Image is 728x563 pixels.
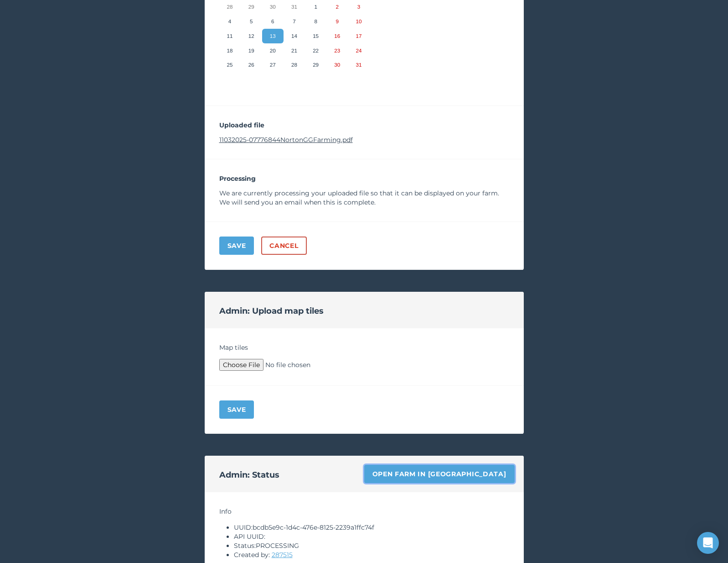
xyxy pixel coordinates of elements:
abbr: 4 August 2025 [228,18,231,24]
abbr: 28 August 2025 [291,62,297,68]
button: 6 August 2025 [262,14,284,29]
abbr: 30 August 2025 [334,62,340,68]
button: 16 August 2025 [326,29,348,43]
button: Save [219,237,254,255]
abbr: 11 August 2025 [227,33,233,39]
li: UUID: bcdb5e9c-1d4c-476e-8125-2239a1ffc74f [234,523,509,532]
button: 7 August 2025 [284,14,305,29]
abbr: 23 August 2025 [334,47,340,53]
abbr: 31 July 2025 [291,4,297,10]
abbr: 20 August 2025 [270,47,276,53]
abbr: 12 August 2025 [248,33,254,39]
button: Save [219,400,254,419]
button: 10 August 2025 [348,14,369,29]
abbr: 25 August 2025 [227,62,233,68]
h2: Admin: Status [219,468,279,481]
button: 22 August 2025 [305,43,326,58]
button: 15 August 2025 [305,29,326,43]
button: 17 August 2025 [348,29,369,43]
h4: Map tiles [219,343,509,352]
abbr: 28 July 2025 [227,4,233,10]
abbr: 3 August 2025 [357,4,360,10]
div: Open Intercom Messenger [697,532,719,554]
abbr: 24 August 2025 [356,47,361,53]
h4: Info [219,507,509,516]
abbr: 5 August 2025 [250,18,253,24]
button: 9 August 2025 [326,14,348,29]
button: 19 August 2025 [241,43,262,58]
abbr: 13 August 2025 [270,33,276,39]
p: Processing [219,174,509,183]
abbr: 30 July 2025 [270,4,276,10]
abbr: 9 August 2025 [336,18,339,24]
a: 287515 [272,551,293,559]
abbr: 10 August 2025 [356,18,361,24]
li: Status: PROCESSING [234,541,509,550]
li: API UUID: [234,532,509,541]
button: 18 August 2025 [219,43,241,58]
li: Created by: [234,550,509,559]
button: 25 August 2025 [219,58,241,72]
button: 28 August 2025 [284,58,305,72]
p: We are currently processing your uploaded file so that it can be displayed on your farm. We will ... [219,189,509,207]
button: 12 August 2025 [241,29,262,43]
button: 24 August 2025 [348,43,369,58]
p: Uploaded file [219,121,509,130]
abbr: 26 August 2025 [248,62,254,68]
abbr: 18 August 2025 [227,47,233,53]
abbr: 22 August 2025 [313,47,319,53]
abbr: 27 August 2025 [270,62,276,68]
abbr: 29 July 2025 [248,4,254,10]
button: 4 August 2025 [219,14,241,29]
button: 8 August 2025 [305,14,326,29]
abbr: 29 August 2025 [313,62,319,68]
a: Cancel [261,237,306,255]
button: 11 August 2025 [219,29,241,43]
abbr: 31 August 2025 [356,62,361,68]
abbr: 2 August 2025 [336,4,339,10]
abbr: 14 August 2025 [291,33,297,39]
button: 23 August 2025 [326,43,348,58]
button: 14 August 2025 [284,29,305,43]
a: Open farm in [GEOGRAPHIC_DATA] [364,465,515,483]
abbr: 1 August 2025 [314,4,317,10]
button: 13 August 2025 [262,29,284,43]
button: 21 August 2025 [284,43,305,58]
button: 27 August 2025 [262,58,284,72]
button: 26 August 2025 [241,58,262,72]
a: 11032025-07776844NortonGGFarming.pdf [219,136,353,144]
button: 30 August 2025 [326,58,348,72]
h2: Admin: Upload map tiles [219,305,324,317]
abbr: 8 August 2025 [314,18,317,24]
abbr: 15 August 2025 [313,33,319,39]
button: 31 August 2025 [348,58,369,72]
abbr: 21 August 2025 [291,47,297,53]
abbr: 17 August 2025 [356,33,361,39]
button: 20 August 2025 [262,43,284,58]
button: 5 August 2025 [241,14,262,29]
abbr: 7 August 2025 [293,18,295,24]
abbr: 19 August 2025 [248,47,254,53]
abbr: 16 August 2025 [334,33,340,39]
abbr: 6 August 2025 [271,18,274,24]
button: 29 August 2025 [305,58,326,72]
